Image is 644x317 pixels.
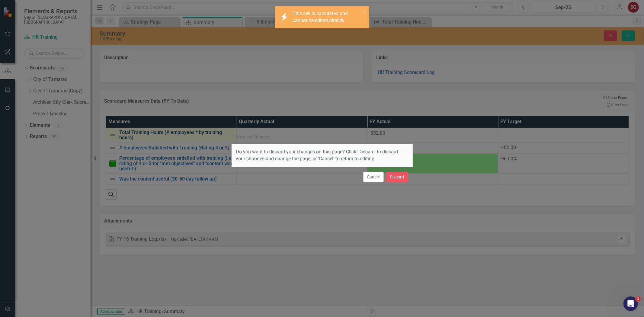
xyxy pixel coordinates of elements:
iframe: Intercom live chat [623,296,638,311]
div: This cell is calculated and cannot be edited directly [293,10,361,24]
span: 1 [636,296,641,301]
button: Discard [386,172,408,182]
div: Do you want to discard your changes on this page? Click 'Discard' to discard your changes and cha... [232,144,413,167]
button: Cancel [363,172,384,182]
button: close [363,8,367,15]
div: Unsaved Changes [236,135,271,139]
